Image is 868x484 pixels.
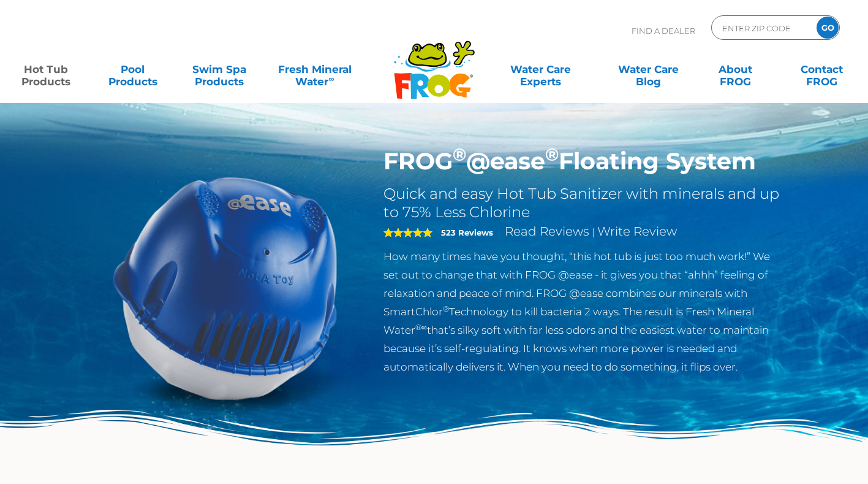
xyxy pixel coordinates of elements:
p: Find A Dealer [632,15,695,46]
strong: 523 Reviews [441,228,493,237]
span: 5 [383,228,432,237]
a: PoolProducts [99,57,167,82]
img: Frog Products Logo [387,25,481,99]
sup: ®∞ [415,323,427,332]
h2: Quick and easy Hot Tub Sanitizer with minerals and up to 75% Less Chlorine [383,185,783,221]
sup: ∞ [328,74,334,83]
a: Hot TubProducts [12,57,80,82]
sup: ® [443,304,449,313]
img: hot-tub-product-atease-system.png [85,147,366,428]
sup: ® [453,144,466,165]
a: Water CareExperts [486,57,595,82]
a: Read Reviews [505,224,589,239]
a: Water CareBlog [615,57,682,82]
a: Write Review [597,224,677,239]
a: Swim SpaProducts [186,57,253,82]
a: ContactFROG [788,57,856,82]
p: How many times have you thought, “this hot tub is just too much work!” We set out to change that ... [383,247,783,376]
h1: FROG @ease Floating System [383,147,783,175]
sup: ® [545,144,559,165]
a: AboutFROG [701,57,769,82]
span: | [592,226,595,238]
input: GO [817,17,839,39]
a: Fresh MineralWater∞ [273,57,357,82]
